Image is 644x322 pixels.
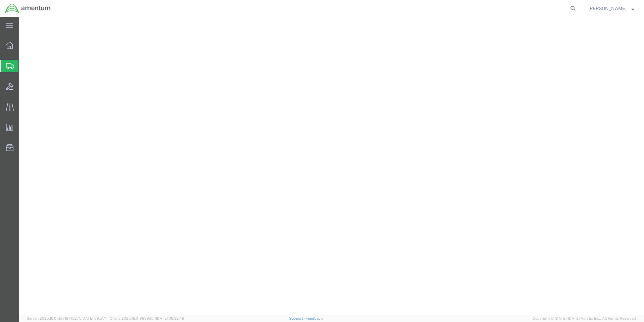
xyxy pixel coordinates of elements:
iframe: FS Legacy Container [19,17,644,315]
a: Feedback [306,316,323,320]
span: [DATE] 09:51:11 [82,316,107,320]
button: [PERSON_NAME] [588,4,635,12]
span: Copyright © [DATE]-[DATE] Agistix Inc., All Rights Reserved [533,316,636,321]
span: Server: 2025.18.0-dd719145275 [27,316,107,320]
span: Client: 2025.18.0-9839db4 [110,316,184,320]
a: Support [289,316,306,320]
span: Steven Sanchez [588,5,627,12]
span: [DATE] 09:32:48 [156,316,184,320]
img: logo [5,3,51,13]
